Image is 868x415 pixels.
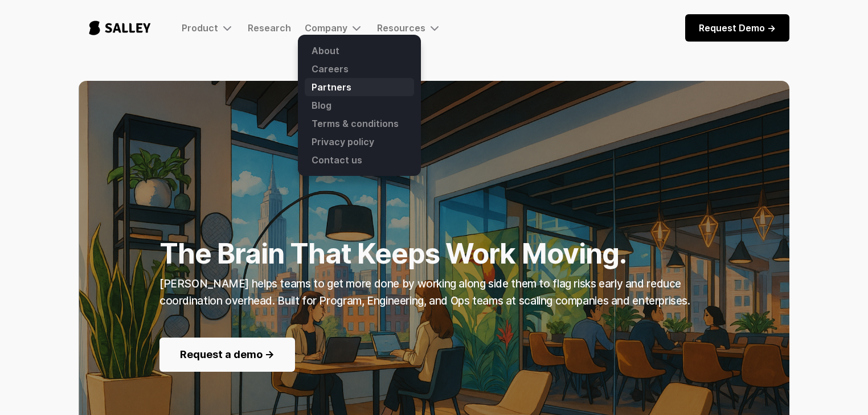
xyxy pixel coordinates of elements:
[377,21,441,35] div: Resources
[182,21,234,35] div: Product
[685,14,789,42] a: Request Demo ->
[182,22,218,34] div: Product
[305,21,363,35] div: Company
[305,151,414,169] a: Contact us
[159,237,627,270] strong: The Brain That Keeps Work Moving.
[377,22,425,34] div: Resources
[159,338,295,372] a: Request a demo ->
[305,78,414,96] a: Partners
[305,22,347,34] div: Company
[305,133,414,151] a: Privacy policy
[305,42,414,60] a: About
[298,35,421,176] nav: Company
[159,277,690,307] strong: [PERSON_NAME] helps teams to get more done by working along side them to flag risks early and red...
[305,114,414,133] a: Terms & conditions
[248,22,291,34] a: Research
[79,9,161,47] a: home
[305,96,414,114] a: Blog
[305,60,414,78] a: Careers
